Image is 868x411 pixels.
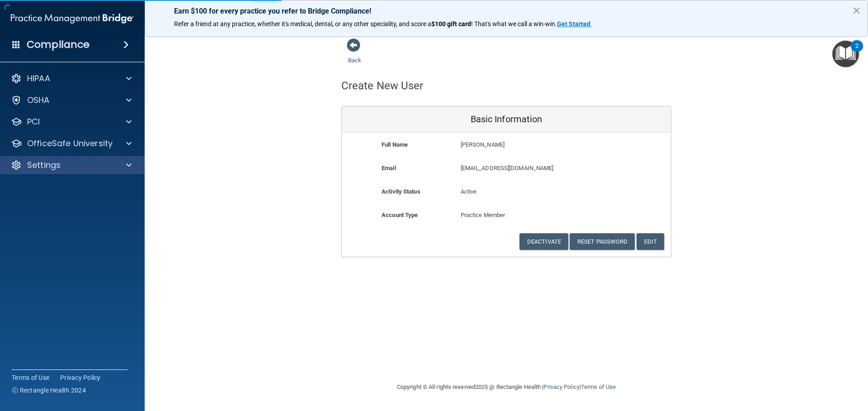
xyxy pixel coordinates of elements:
button: Edit [637,233,664,250]
img: PMB logo [11,9,134,28]
a: Terms of Use [581,383,616,390]
span: Ⓒ Rectangle Health 2024 [12,386,86,395]
a: PCI [11,116,132,127]
b: Full Name [382,141,408,148]
p: OSHA [27,95,50,106]
button: Close [852,3,861,18]
a: Privacy Policy [60,373,101,382]
b: Account Type [382,212,418,218]
a: Settings [11,160,132,171]
a: Get Started [557,20,592,28]
h4: Create New User [341,80,424,92]
strong: $100 gift card [431,20,471,28]
p: [PERSON_NAME] [461,139,605,150]
h4: Compliance [27,38,90,51]
span: ! That's what we call a win-win. [471,20,557,28]
p: Earn $100 for every practice you refer to Bridge Compliance! [174,7,839,15]
button: Open Resource Center, 2 new notifications [832,41,859,67]
b: Email [382,165,396,171]
button: Deactivate [519,233,568,250]
p: Practice Member [461,210,552,221]
a: Privacy Policy [543,383,579,390]
a: HIPAA [11,73,132,84]
p: Settings [27,160,61,171]
strong: Get Started [557,20,590,28]
p: PCI [27,116,40,127]
a: OfficeSafe University [11,138,132,149]
p: HIPAA [27,73,50,84]
div: Basic Information [342,106,671,133]
span: Refer a friend at any practice, whether it's medical, dental, or any other speciality, and score a [174,20,431,28]
button: Reset Password [570,233,635,250]
div: 2 [855,46,859,58]
a: OSHA [11,95,132,106]
p: OfficeSafe University [27,138,113,149]
a: Back [348,46,361,64]
a: Terms of Use [12,373,49,382]
b: Activity Status [382,188,420,195]
p: Active [461,186,552,197]
p: [EMAIL_ADDRESS][DOMAIN_NAME] [461,163,605,174]
div: Copyright © All rights reserved 2025 @ Rectangle Health | | [341,373,671,402]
